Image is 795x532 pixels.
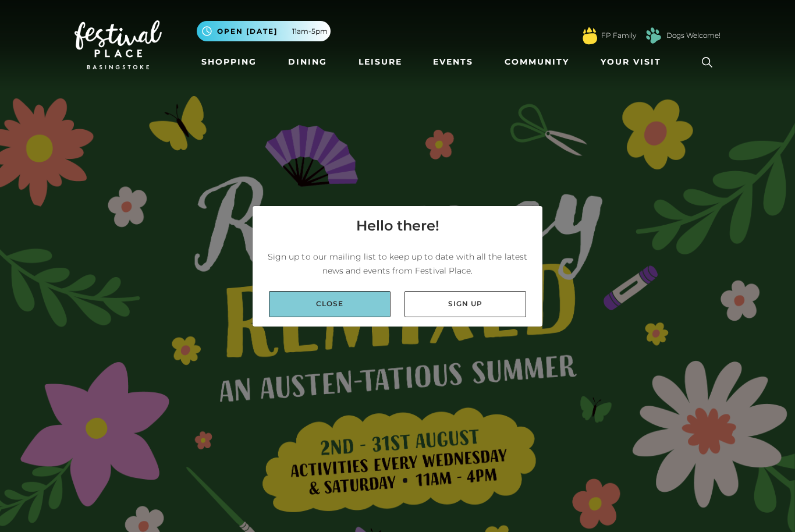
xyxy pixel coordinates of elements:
[356,215,439,236] h4: Hello there!
[217,26,278,37] span: Open [DATE]
[292,26,328,37] span: 11am-5pm
[354,51,407,73] a: Leisure
[74,20,162,69] img: Festival Place Logo
[404,291,526,317] a: Sign up
[601,56,661,68] span: Your Visit
[197,51,261,73] a: Shopping
[262,250,533,278] p: Sign up to our mailing list to keep up to date with all the latest news and events from Festival ...
[601,30,636,41] a: FP Family
[428,51,478,73] a: Events
[197,21,331,41] button: Open [DATE] 11am-5pm
[596,51,672,73] a: Your Visit
[269,291,391,317] a: Close
[666,30,721,41] a: Dogs Welcome!
[283,51,332,73] a: Dining
[500,51,574,73] a: Community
